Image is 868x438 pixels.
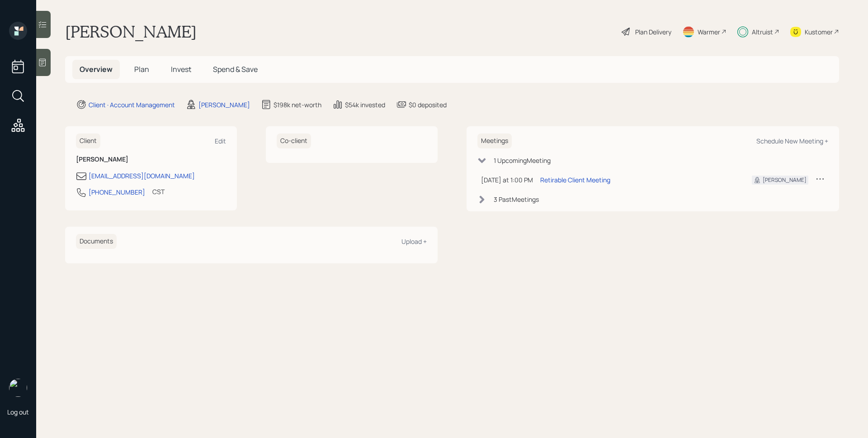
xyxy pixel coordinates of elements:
div: Kustomer [805,27,833,37]
div: 1 Upcoming Meeting [494,156,551,165]
div: [DATE] at 1:00 PM [481,175,533,185]
div: Upload + [401,237,427,246]
div: $198k net-worth [274,100,321,109]
h6: Documents [76,234,117,249]
div: Edit [215,137,226,145]
h6: [PERSON_NAME] [76,156,226,163]
div: [PERSON_NAME] [198,100,250,109]
span: Spend & Save [213,64,258,74]
div: [EMAIL_ADDRESS][DOMAIN_NAME] [89,171,195,181]
div: 3 Past Meeting s [494,195,539,204]
div: Plan Delivery [635,27,671,37]
span: Plan [134,64,149,74]
div: CST [152,187,165,196]
div: Warmer [698,27,720,37]
span: Overview [80,64,113,74]
div: [PERSON_NAME] [763,176,807,184]
h6: Co-client [277,133,311,148]
h6: Meetings [477,133,512,148]
div: Client · Account Management [89,100,175,109]
h1: [PERSON_NAME] [65,22,197,42]
h6: Client [76,133,100,148]
div: Retirable Client Meeting [540,175,610,185]
span: Invest [171,64,191,74]
div: $0 deposited [409,100,447,109]
div: Altruist [752,27,773,37]
div: $54k invested [345,100,385,109]
div: Schedule New Meeting + [756,137,828,145]
div: Log out [7,408,29,416]
div: [PHONE_NUMBER] [89,187,145,197]
img: james-distasi-headshot.png [9,379,27,397]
